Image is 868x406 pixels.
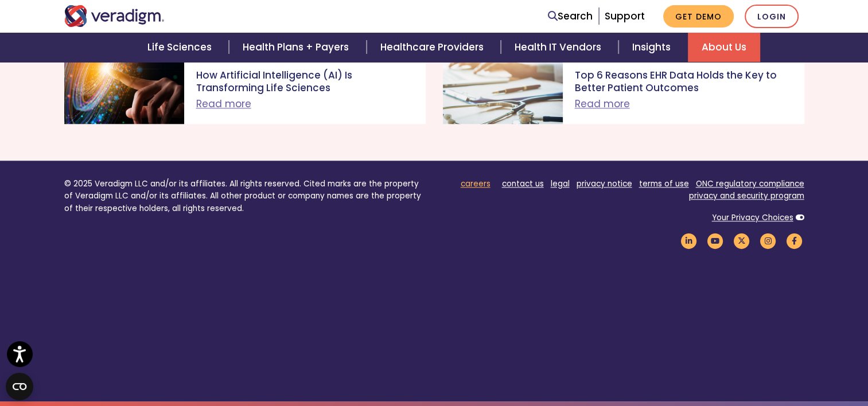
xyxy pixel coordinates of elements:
a: Search [548,9,593,24]
a: Veradigm LinkedIn Link [679,235,699,246]
a: contact us [502,178,544,189]
a: Read more [574,97,629,111]
a: Health IT Vendors [501,33,618,62]
a: Healthcare Providers [367,33,501,62]
img: Veradigm logo [64,5,165,27]
p: © 2025 Veradigm LLC and/or its affiliates. All rights reserved. Cited marks are the property of V... [64,178,426,215]
p: Top 6 Reasons EHR Data Holds the Key to Better Patient Outcomes [574,69,792,94]
a: Read more [196,97,251,111]
a: Veradigm Facebook Link [785,235,804,246]
a: Support [605,9,645,23]
a: Get Demo [663,5,734,28]
button: Open CMP widget [6,373,33,400]
a: privacy and security program [689,190,804,201]
a: legal [551,178,570,189]
a: Login [745,5,799,28]
a: terms of use [639,178,689,189]
a: Insights [618,33,688,62]
p: How Artificial Intelligence (AI) Is Transforming Life Sciences [196,69,414,94]
a: Life Sciences [134,33,229,62]
a: Your Privacy Choices [712,212,793,223]
a: About Us [688,33,760,62]
a: Health Plans + Payers [229,33,366,62]
a: careers [461,178,491,189]
a: Veradigm YouTube Link [706,235,725,246]
a: Veradigm Instagram Link [758,235,778,246]
a: privacy notice [577,178,632,189]
a: ONC regulatory compliance [696,178,804,189]
a: Veradigm Twitter Link [732,235,752,246]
